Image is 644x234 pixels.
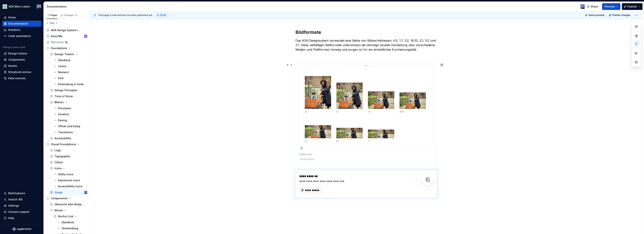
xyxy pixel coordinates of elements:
div: Search ⌘K [8,198,22,201]
div: Anchor Link [58,214,73,218]
button: AOK Mein LebenSamuel [1,2,43,11]
div: Accessibility [54,136,71,140]
div: Accessibility Icons [58,184,82,188]
div: Utility Icons [58,172,73,176]
a: Read MeAB [45,33,89,39]
button: Search ⌘K [2,196,41,202]
div: Icons [54,166,62,170]
div: AOK Mein Leben [9,5,30,8]
a: Design Principles [48,87,89,93]
img: Samuel [580,4,585,9]
a: Accessibility Icons [52,183,89,189]
div: Visual Foundations [51,142,76,146]
div: Changes [64,14,78,17]
a: Numeric [52,69,89,75]
h2: Bildformate [295,29,437,35]
a: Übersicht aller Komponenten [48,201,89,207]
span: Draft [160,14,166,17]
div: Transitions [58,130,73,134]
a: Colors [52,63,89,69]
button: Quick preview [584,13,606,18]
div: Contact support [8,210,29,214]
div: Überblick [58,58,70,62]
span: Preview [604,5,615,8]
div: Colors [58,64,66,68]
span: This page is new and has not been published yet. [98,14,153,17]
div: Image [54,190,63,194]
span: Share [590,5,598,8]
span: Publish changes [612,14,631,17]
span: Add [50,22,54,25]
a: Typography [48,153,89,159]
div: Numeric [58,70,69,74]
a: Design Tokens [48,51,89,57]
div: Font [58,76,64,80]
div: Foundations [45,45,89,51]
div: Tone of Voice [54,94,73,98]
div: Easing [58,118,67,122]
button: Add [45,20,59,26]
div: Verwendung [62,226,78,230]
div: Prinzipien [58,106,71,110]
a: AOK Design System in Arbeit [45,27,89,33]
div: Design tokens [8,52,27,55]
a: Analytics [2,27,41,33]
a: Easing [52,117,89,123]
div: Duration [58,112,69,116]
a: Colors [48,159,89,165]
a: Font [52,75,89,81]
button: Contact support [2,209,41,215]
button: Help [2,215,41,221]
a: Storybook stories [2,69,41,75]
div: Offset und Delay [58,124,80,128]
a: Utility Icons [52,171,89,177]
div: Einbindung in Code [58,82,84,86]
a: Documentation [2,21,41,27]
a: Settings [2,203,41,209]
div: Code automation [8,34,31,38]
a: Verwendung [56,225,89,231]
div: Typography [54,154,70,158]
span: 2 [75,14,78,17]
button: Notifications [2,190,41,196]
a: Components [2,57,41,63]
div: Components [51,196,68,200]
a: Transitions [52,129,89,135]
div: Documentation [8,22,28,26]
a: Data sources [2,75,41,81]
button: Share [585,3,601,10]
div: Components [8,58,25,62]
div: Notifications [8,191,25,195]
div: Atome [54,208,63,212]
a: Logo [48,147,89,153]
a: Tone of Voice [48,93,89,99]
a: Überblick [56,219,89,225]
div: AOK Design System in Arbeit [51,28,82,32]
div: Übersicht aller Komponenten [54,202,85,206]
button: Publish [622,3,643,10]
a: Welcome! [45,39,89,45]
a: Icons [48,165,89,171]
a: Prinzipien [52,105,89,111]
a: Duration [52,111,89,117]
div: Design Principles [54,88,77,92]
div: Documentation [47,5,89,8]
a: Design tokens [2,50,41,56]
button: Publish changes [608,13,632,18]
div: Design Tokens [54,52,74,56]
a: ImageSamuel [48,189,89,195]
p: Das AOK-Designsystem verwendet eine Reihe von Bildverhältnissen: 4:5, 1:1, 3:2, 16:10, 2:1, 5:2 u... [295,38,437,52]
div: Storybook stories [8,70,31,74]
div: Logo [54,148,61,152]
div: Motion [54,100,64,104]
div: AB [85,34,87,38]
div: Atome [48,207,89,213]
div: Components [45,195,89,201]
a: Expressive Icons [52,177,89,183]
a: Anchor Link [52,213,89,219]
svg: Supernova Logo [12,227,31,231]
div: Visual Foundations [45,141,89,147]
a: Assets [2,63,41,69]
div: Assets [8,64,17,68]
a: Offset und Delay [52,123,89,129]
